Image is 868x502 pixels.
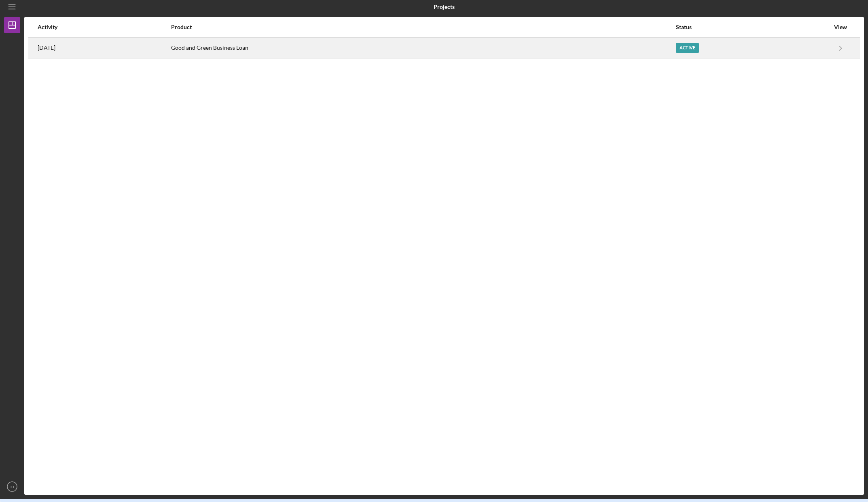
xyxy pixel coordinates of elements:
[830,24,851,30] div: View
[434,4,455,10] b: Projects
[38,44,55,51] time: 2025-08-21 18:25
[676,43,699,53] div: Active
[10,485,15,489] text: DT
[38,24,170,30] div: Activity
[171,38,675,58] div: Good and Green Business Loan
[171,24,675,30] div: Product
[4,479,20,495] button: DT
[676,24,830,30] div: Status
